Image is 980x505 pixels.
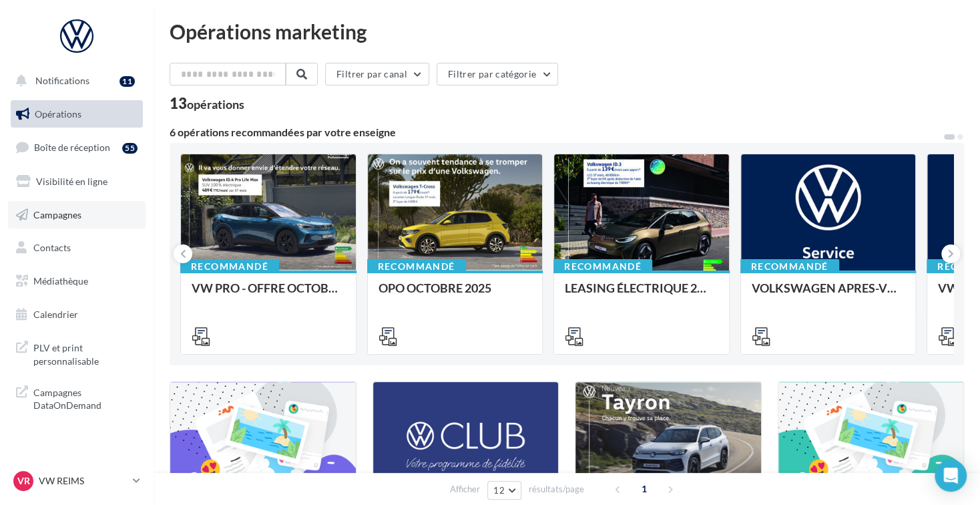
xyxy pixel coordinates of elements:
a: Contacts [8,234,146,262]
span: Campagnes [33,208,81,220]
span: Notifications [35,75,89,86]
p: VW REIMS [39,474,128,488]
a: Campagnes [8,201,146,229]
button: Filtrer par catégorie [437,63,558,86]
div: 11 [119,76,135,87]
a: Boîte de réception55 [8,133,146,162]
span: Contacts [33,242,71,253]
span: PLV et print personnalisable [33,339,138,367]
div: Recommandé [367,259,466,274]
a: VR VW REIMS [11,468,143,494]
div: Recommandé [740,259,839,274]
button: 12 [487,481,521,500]
div: 55 [122,143,138,154]
div: VW PRO - OFFRE OCTOBRE 25 [192,281,345,308]
a: Calendrier [8,301,146,329]
span: 12 [493,485,505,496]
div: Recommandé [553,259,652,274]
span: Campagnes DataOnDemand [33,383,138,412]
div: 13 [170,96,244,111]
span: Boîte de réception [34,142,110,153]
span: Afficher [450,483,480,496]
div: OPO OCTOBRE 2025 [379,281,532,308]
span: VR [17,474,30,488]
a: Opérations [8,100,146,128]
button: Filtrer par canal [325,63,429,86]
span: Opérations [35,108,81,120]
a: Médiathèque [8,267,146,295]
span: Visibilité en ligne [36,176,107,187]
div: opérations [187,98,244,110]
div: Recommandé [180,259,279,274]
span: Calendrier [33,309,78,320]
div: Opérations marketing [170,21,964,41]
a: Visibilité en ligne [8,168,146,196]
div: 6 opérations recommandées par votre enseigne [170,127,943,138]
span: Médiathèque [33,275,88,287]
span: résultats/page [529,483,584,496]
a: PLV et print personnalisable [8,333,146,373]
div: Open Intercom Messenger [935,460,967,492]
div: LEASING ÉLECTRIQUE 2025 [565,281,718,308]
a: Campagnes DataOnDemand [8,378,146,417]
div: VOLKSWAGEN APRES-VENTE [752,281,905,308]
button: Notifications 11 [8,67,140,95]
span: 1 [634,478,655,500]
